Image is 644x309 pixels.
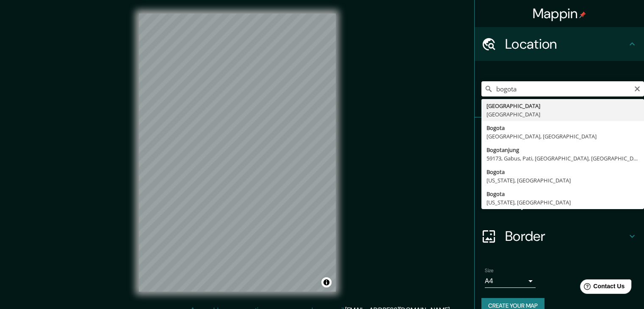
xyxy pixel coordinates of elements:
[139,14,336,292] canvas: Map
[505,194,627,211] h4: Layout
[475,152,644,185] div: Style
[475,185,644,219] div: Layout
[486,124,639,132] div: Bogota
[486,154,639,163] div: 59173, Gabus, Pati, [GEOGRAPHIC_DATA], [GEOGRAPHIC_DATA]
[486,110,639,119] div: [GEOGRAPHIC_DATA]
[485,267,494,274] label: Size
[486,132,639,141] div: [GEOGRAPHIC_DATA], [GEOGRAPHIC_DATA]
[579,11,586,18] img: pin-icon.png
[486,168,639,176] div: Bogota
[475,118,644,152] div: Pins
[475,27,644,61] div: Location
[485,274,536,288] div: A4
[475,219,644,253] div: Border
[486,146,639,154] div: Bogotanjung
[569,276,635,300] iframe: Help widget launcher
[533,5,586,22] h4: Mappin
[486,190,639,198] div: Bogota
[321,277,332,287] button: Toggle attribution
[505,228,627,245] h4: Border
[486,176,639,185] div: [US_STATE], [GEOGRAPHIC_DATA]
[505,36,627,52] h4: Location
[486,102,639,110] div: [GEOGRAPHIC_DATA]
[634,84,641,92] button: Clear
[481,81,644,97] input: Pick your city or area
[486,198,639,207] div: [US_STATE], [GEOGRAPHIC_DATA]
